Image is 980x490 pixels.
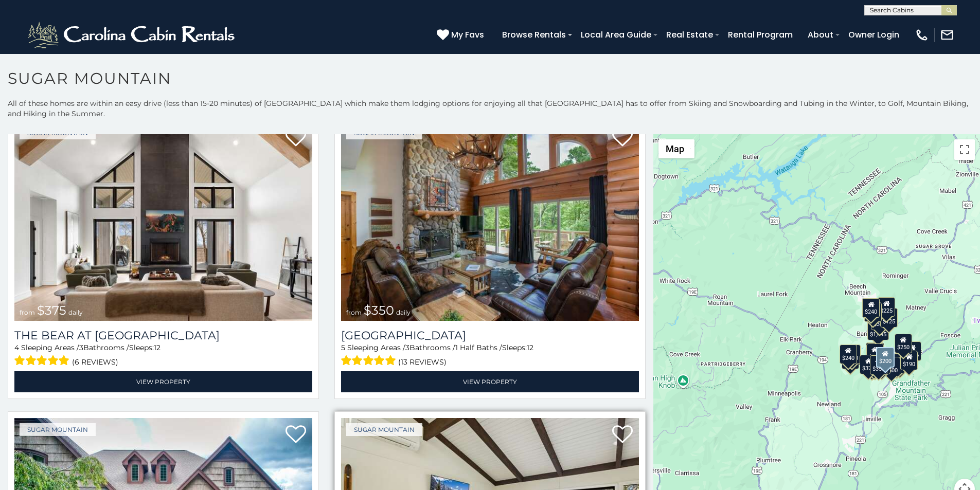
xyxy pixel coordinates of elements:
a: Owner Login [843,26,904,44]
div: $250 [895,334,912,353]
a: Grouse Moor Lodge from $350 daily [341,121,639,321]
span: 4 [14,343,19,352]
a: Add to favorites [612,424,633,446]
span: (13 reviews) [398,355,447,369]
div: Sleeping Areas / Bathrooms / Sleeps: [14,342,312,369]
a: [GEOGRAPHIC_DATA] [341,329,639,342]
img: White-1-2.png [26,20,239,50]
div: $375 [860,355,878,374]
div: $190 [901,351,918,370]
a: About [803,26,839,44]
a: Browse Rentals [497,26,571,44]
a: Real Estate [661,26,718,44]
div: Sleeping Areas / Bathrooms / Sleeps: [341,342,639,369]
div: $350 [870,355,887,375]
a: Add to favorites [612,128,633,149]
div: $190 [866,342,883,362]
a: Sugar Mountain [20,423,96,436]
div: $300 [866,343,884,363]
a: Sugar Mountain [346,423,422,436]
h3: The Bear At Sugar Mountain [14,329,312,342]
a: The Bear At Sugar Mountain from $375 daily [14,121,312,321]
span: Map [666,143,684,154]
a: Local Area Guide [576,26,656,44]
a: Rental Program [723,26,798,44]
a: My Favs [437,28,487,42]
button: Toggle fullscreen view [954,139,975,160]
span: 1 Half Baths / [455,343,502,352]
span: 12 [527,343,533,352]
span: $350 [364,303,394,318]
button: Change map style [658,139,694,158]
h3: Grouse Moor Lodge [341,329,639,342]
div: $155 [904,341,921,361]
div: $200 [876,347,895,368]
img: mail-regular-white.png [940,28,954,42]
span: $375 [37,303,66,318]
span: from [20,308,35,316]
span: My Favs [451,28,484,41]
img: The Bear At Sugar Mountain [14,121,312,321]
div: $195 [888,354,905,373]
div: $240 [863,298,880,318]
span: daily [396,308,411,316]
div: $240 [840,344,857,364]
a: Add to favorites [286,424,306,446]
span: daily [68,308,83,316]
span: 5 [341,343,345,352]
img: phone-regular-white.png [915,28,929,42]
a: View Property [14,371,312,392]
span: from [346,308,362,316]
span: 12 [154,343,161,352]
span: (6 reviews) [72,355,118,369]
img: Grouse Moor Lodge [341,121,639,321]
a: The Bear At [GEOGRAPHIC_DATA] [14,329,312,342]
span: 3 [79,343,83,352]
div: $125 [880,308,898,328]
span: 3 [405,343,409,352]
div: $1,095 [867,321,889,340]
div: $225 [878,297,896,317]
a: Add to favorites [286,128,306,149]
a: View Property [341,371,639,392]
